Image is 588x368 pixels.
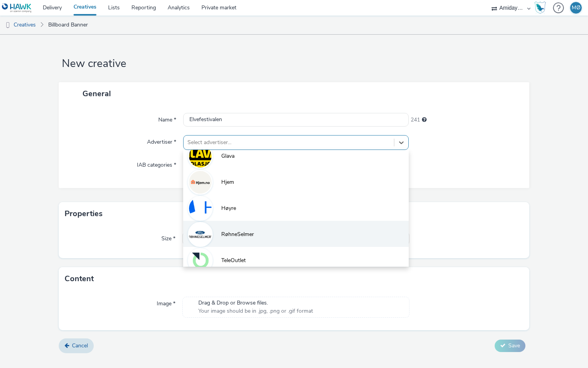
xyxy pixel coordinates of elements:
label: Name * [155,113,179,124]
label: Size * [158,232,178,243]
span: Save [508,342,520,349]
span: General [82,88,111,99]
a: Hawk Academy [534,2,549,14]
label: Image * [154,297,178,308]
div: MØ [572,2,581,14]
span: Drag & Drop or Browse files. [198,299,313,307]
span: RøhneSelmer [221,231,254,238]
span: Hjem [221,178,234,186]
h3: Content [65,273,94,285]
span: Your image should be in .jpg, .png or .gif format [198,307,313,315]
span: 241 [411,116,420,124]
label: Advertiser * [144,135,179,146]
span: TeleOutlet [221,257,246,264]
input: Name [183,113,409,127]
img: Hjem [189,171,212,194]
img: Hawk Academy [534,2,546,14]
a: Billboard Banner [44,16,92,34]
h3: Properties [65,208,103,220]
img: RøhneSelmer [189,223,212,246]
span: Glava [221,152,234,160]
img: undefined Logo [2,3,32,13]
img: TeleOutlet [189,249,212,272]
a: Cancel [59,338,94,353]
span: Høyre [221,204,236,212]
div: Maximum 255 characters [422,116,427,124]
img: Høyre [189,197,212,220]
img: dooh [4,21,12,29]
label: IAB categories * [134,158,179,169]
button: Save [495,340,525,352]
img: Glava [189,145,212,167]
span: Cancel [72,342,88,349]
h1: New creative [59,56,529,71]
